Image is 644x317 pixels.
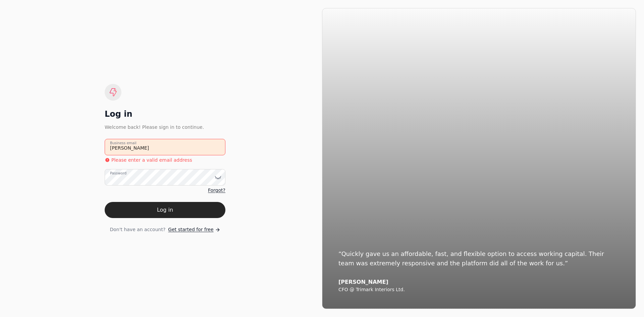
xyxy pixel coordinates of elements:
[338,249,620,268] div: “Quickly gave us an affordable, fast, and flexible option to access working capital. Their team w...
[110,226,165,233] span: Don't have an account?
[338,279,620,285] div: [PERSON_NAME]
[208,187,225,194] a: Forgot?
[338,287,620,293] div: CFO @ Trimark Interiors Ltd.
[105,109,225,119] div: Log in
[110,141,137,146] label: Business email
[110,171,126,176] label: Password
[105,123,225,131] div: Welcome back! Please sign in to continue.
[168,226,220,233] a: Get started for free
[168,226,213,233] span: Get started for free
[105,202,225,218] button: Log in
[111,157,192,164] p: Please enter a valid email address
